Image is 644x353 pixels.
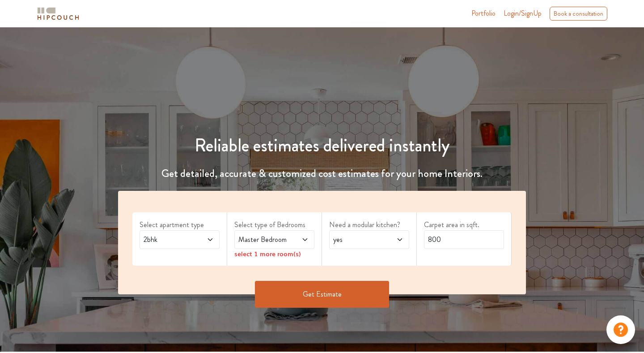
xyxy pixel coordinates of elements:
button: Get Estimate [255,281,389,308]
span: yes [331,234,386,245]
a: Portfolio [471,8,496,19]
div: select 1 more room(s) [234,249,314,258]
div: Book a consultation [550,7,607,21]
h4: Get detailed, accurate & customized cost estimates for your home Interiors. [113,167,531,180]
span: Master Bedroom [237,234,291,245]
label: Select type of Bedrooms [234,220,314,230]
span: Login/SignUp [504,8,542,18]
span: 2bhk [142,234,196,245]
label: Select apartment type [140,220,220,230]
img: logo-horizontal.svg [36,6,80,22]
h1: Reliable estimates delivered instantly [113,135,531,156]
span: logo-horizontal.svg [36,4,80,24]
label: Carpet area in sqft. [424,220,504,230]
label: Need a modular kitchen? [329,220,409,230]
input: Enter area sqft [424,230,504,249]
